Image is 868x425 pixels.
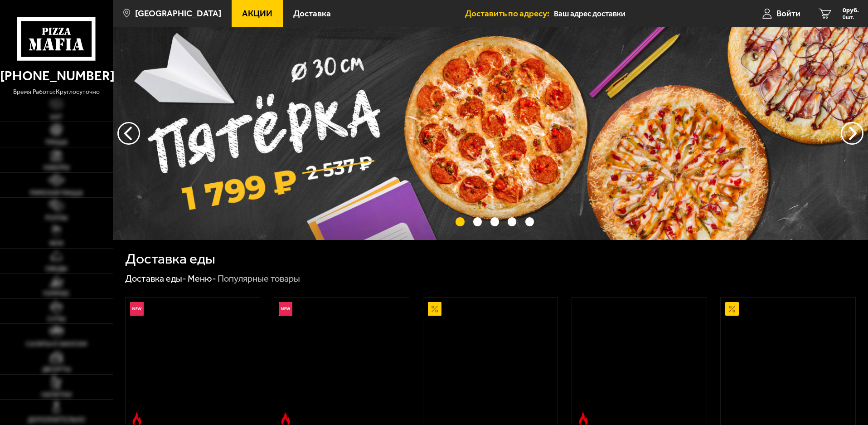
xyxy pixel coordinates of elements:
span: Горячее [43,291,69,297]
span: Обеды [45,266,67,272]
a: Меню- [188,273,216,284]
div: Популярные товары [218,273,300,285]
span: Акции [242,9,272,18]
span: Супы [47,316,65,322]
span: Войти [776,9,800,18]
h1: Доставка еды [125,252,215,266]
img: Новинка [130,302,144,316]
span: Напитки [41,392,72,398]
button: предыдущий [841,122,863,145]
span: WOK [49,240,63,247]
button: точки переключения [525,217,534,226]
img: Новинка [279,302,292,316]
img: Акционный [428,302,441,316]
input: Ваш адрес доставки [554,5,727,22]
span: [GEOGRAPHIC_DATA] [135,9,221,18]
span: Роллы [45,215,68,221]
span: Доставка [293,9,331,18]
button: точки переключения [490,217,499,226]
img: Акционный [725,302,739,316]
span: Хит [50,114,63,121]
span: Дополнительно [28,417,85,423]
span: Десерты [42,366,71,373]
button: точки переключения [456,217,464,226]
span: Наборы [44,165,69,171]
span: Римская пицца [30,190,83,196]
span: Пицца [45,139,68,146]
button: следующий [117,122,140,145]
button: точки переключения [508,217,516,226]
span: Салаты и закуски [26,341,87,347]
span: 0 руб. [843,7,859,14]
span: 0 шт. [843,15,859,20]
span: Доставить по адресу: [465,9,554,18]
button: точки переключения [473,217,482,226]
a: Доставка еды- [125,273,186,284]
